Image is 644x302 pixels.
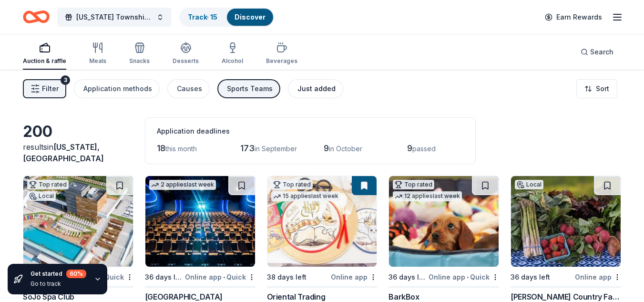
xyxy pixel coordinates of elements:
[83,83,152,94] div: Application methods
[188,13,217,21] a: Track· 15
[596,83,609,94] span: Sort
[511,176,621,267] img: Image for Von Thun's Country Farm Market
[23,142,104,163] span: [US_STATE], [GEOGRAPHIC_DATA]
[271,180,313,189] div: Top rated
[393,191,462,201] div: 12 applies last week
[76,11,153,23] span: [US_STATE] Township Panthers Annual Tricky Tray
[31,280,86,288] div: Go to track
[89,38,106,70] button: Meals
[324,143,329,153] span: 9
[23,6,50,28] a: Home
[149,180,216,190] div: 2 applies last week
[412,145,436,153] span: passed
[23,57,66,65] div: Auction & raffle
[57,8,172,27] button: [US_STATE] Township Panthers Annual Tricky Tray
[157,143,165,153] span: 18
[23,122,133,141] div: 200
[165,145,197,153] span: this month
[515,180,543,189] div: Local
[222,57,243,65] div: Alcohol
[331,271,377,283] div: Online app
[23,142,104,163] span: in
[575,271,621,283] div: Online app
[222,38,243,70] button: Alcohol
[61,75,70,85] div: 3
[23,141,133,164] div: results
[185,271,256,283] div: Online app Quick
[145,176,255,267] img: Image for Cinépolis
[467,273,469,281] span: •
[217,79,280,98] button: Sports Teams
[31,270,86,278] div: Get started
[42,83,59,94] span: Filter
[240,143,255,153] span: 173
[227,83,273,94] div: Sports Teams
[173,57,199,65] div: Desserts
[235,13,266,21] a: Discover
[23,176,133,267] img: Image for SoJo Spa Club
[388,271,427,283] div: 36 days left
[129,57,150,65] div: Snacks
[177,83,202,94] div: Causes
[255,145,297,153] span: in September
[271,191,340,201] div: 15 applies last week
[167,79,210,98] button: Causes
[429,271,499,283] div: Online app Quick
[266,38,297,70] button: Beverages
[576,79,617,98] button: Sort
[288,79,343,98] button: Just added
[23,38,66,70] button: Auction & raffle
[267,271,307,283] div: 38 days left
[66,270,86,278] div: 60 %
[74,79,160,98] button: Application methods
[573,42,621,62] button: Search
[173,38,199,70] button: Desserts
[393,180,434,189] div: Top rated
[539,9,608,26] a: Earn Rewards
[389,176,499,267] img: Image for BarkBox
[129,38,150,70] button: Snacks
[329,145,362,153] span: in October
[297,83,336,94] div: Just added
[511,271,550,283] div: 36 days left
[27,191,56,201] div: Local
[407,143,412,153] span: 9
[223,273,225,281] span: •
[23,79,66,98] button: Filter3
[267,176,377,267] img: Image for Oriental Trading
[27,180,69,189] div: Top rated
[590,46,613,58] span: Search
[266,57,297,65] div: Beverages
[179,8,274,27] button: Track· 15Discover
[157,125,464,137] div: Application deadlines
[145,271,183,283] div: 36 days left
[89,57,106,65] div: Meals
